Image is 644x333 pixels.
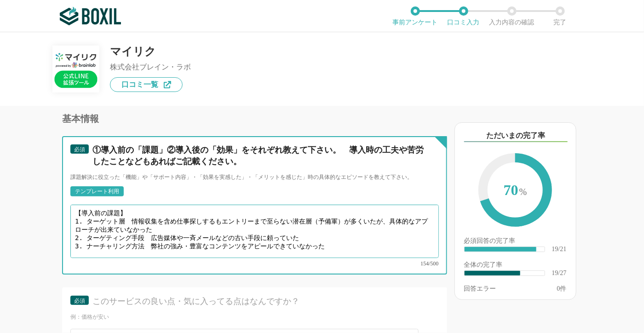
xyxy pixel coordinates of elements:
[464,286,496,292] div: 回答エラー
[552,246,567,253] div: 19/21
[60,7,121,25] img: ボクシルSaaS_ロゴ
[439,6,488,26] li: 口コミ入力
[62,114,447,123] div: 基本情報
[110,46,191,57] div: マイリク
[464,262,567,270] div: 全体の完了率
[92,296,424,307] div: このサービスの良い点・気に入ってる点はなんですか？
[70,313,439,321] div: 例：価格が安い
[552,270,567,276] div: 19/27
[536,6,584,26] li: 完了
[519,187,527,197] span: %
[488,162,543,219] span: 70
[464,130,568,142] div: ただいまの完了率
[557,286,567,292] div: 件
[70,173,439,181] div: 課題解決に役立った「機能」や「サポート内容」・「効果を実感した」・「メリットを感じた」時の具体的なエピソードを教えて下さい。
[465,247,537,252] div: ​
[464,238,567,246] div: 必須回答の完了率
[110,77,183,92] a: 口コミ一覧
[110,63,191,71] div: 株式会社ブレイン・ラボ
[70,261,439,266] div: 154/500
[74,146,85,153] span: 必須
[92,144,424,167] div: ①導入前の「課題」②導入後の「効果」をそれぞれ教えて下さい。 導入時の工夫や苦労したことなどもあればご記載ください。
[465,271,521,276] div: ​
[391,6,439,26] li: 事前アンケート
[74,298,85,304] span: 必須
[75,189,119,194] div: テンプレート利用
[557,285,560,292] span: 0
[121,81,158,88] span: 口コミ一覧
[488,6,536,26] li: 入力内容の確認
